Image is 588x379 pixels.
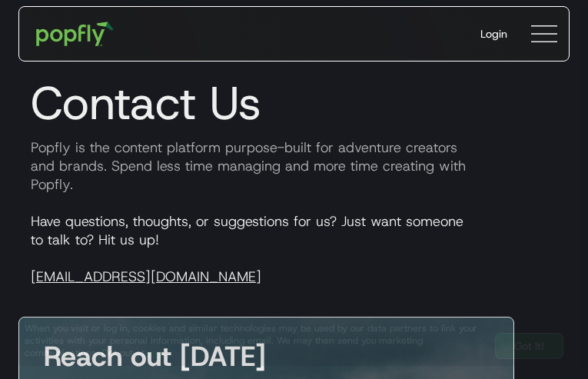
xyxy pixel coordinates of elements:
[25,11,125,57] a: home
[25,322,483,359] div: When you visit or log in, cookies and similar technologies may be used by our data partners to li...
[18,212,570,286] p: Have questions, thoughts, or suggestions for us? Just want someone to talk to? Hit us up!
[480,26,507,42] div: Login
[18,75,570,131] h1: Contact Us
[468,14,520,54] a: Login
[145,347,164,359] a: here
[31,268,261,286] a: [EMAIL_ADDRESS][DOMAIN_NAME]
[18,138,570,194] p: Popfly is the content platform purpose-built for adventure creators and brands. Spend less time m...
[495,333,563,359] a: Got It!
